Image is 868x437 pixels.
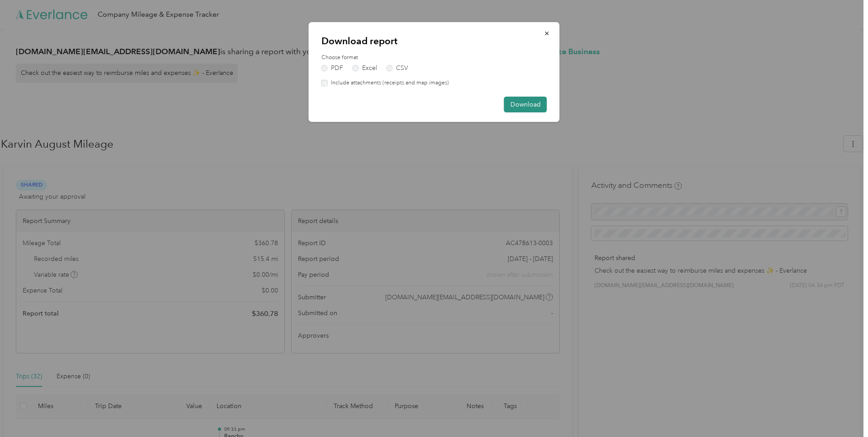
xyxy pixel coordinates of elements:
[321,65,343,71] label: PDF
[353,65,377,71] label: Excel
[321,54,547,62] label: Choose format
[328,79,449,87] label: Include attachments (receipts and map images)
[504,97,547,112] button: Download
[321,35,547,47] p: Download report
[387,65,408,71] label: CSV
